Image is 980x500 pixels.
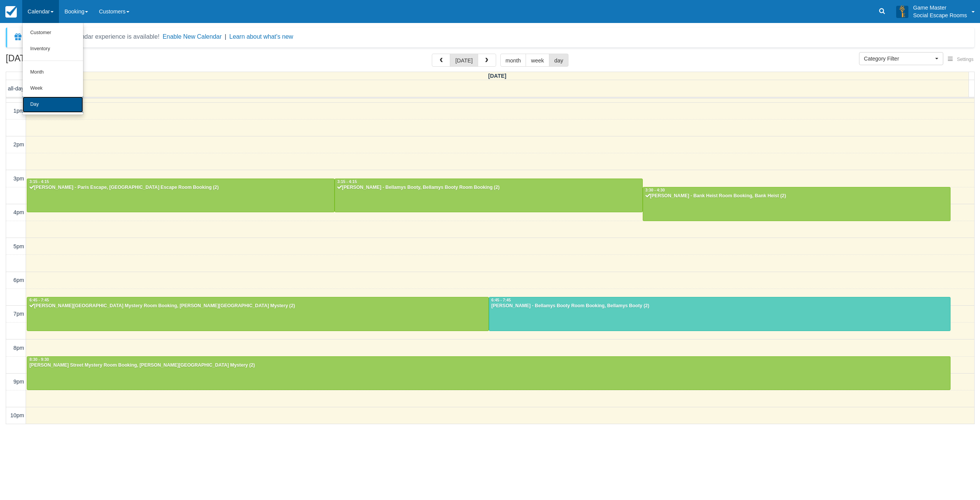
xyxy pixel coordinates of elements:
span: 7pm [13,311,24,317]
div: [PERSON_NAME] - Bellamys Booty Room Booking, Bellamys Booty (2) [491,303,949,309]
span: 8:30 - 9:30 [29,357,49,362]
span: 3:30 - 4:30 [645,188,665,192]
button: week [526,54,549,67]
button: Enable New Calendar [163,33,222,41]
span: 6:45 - 7:45 [492,298,511,302]
p: Social Escape Rooms [913,11,967,19]
span: 3:15 - 4:15 [29,180,49,184]
div: [PERSON_NAME] - Bellamys Booty, Bellamys Booty Room Booking (2) [337,185,640,191]
button: Settings [943,54,978,65]
button: month [500,54,526,67]
a: 3:15 - 4:15[PERSON_NAME] - Bellamys Booty, Bellamys Booty Room Booking (2) [335,179,642,212]
span: Settings [957,57,973,62]
span: 1pm [13,108,24,114]
span: 6:45 - 7:45 [29,298,49,302]
a: Week [23,80,83,97]
a: 6:45 - 7:45[PERSON_NAME] - Bellamys Booty Room Booking, Bellamys Booty (2) [489,297,951,331]
a: Learn about what's new [229,33,293,40]
h2: [DATE] [6,54,103,68]
a: 6:45 - 7:45[PERSON_NAME][GEOGRAPHIC_DATA] Mystery Room Booking, [PERSON_NAME][GEOGRAPHIC_DATA] My... [27,297,489,331]
a: Inventory [23,41,83,57]
a: Customer [23,25,83,41]
a: Month [23,64,83,80]
span: 4pm [13,209,24,215]
span: all-day [8,85,24,92]
span: 8pm [13,345,24,351]
button: Category Filter [859,52,943,65]
span: 10pm [10,412,24,418]
span: 6pm [13,277,24,283]
a: 3:15 - 4:15[PERSON_NAME] - Paris Escape, [GEOGRAPHIC_DATA] Escape Room Booking (2) [27,179,335,212]
a: Day [23,97,83,113]
button: day [549,54,568,67]
div: [PERSON_NAME] - Bank Heist Room Booking, Bank Heist (2) [645,193,948,199]
span: 5pm [13,243,24,249]
span: 3:15 - 4:15 [337,180,357,184]
span: 3pm [13,175,24,182]
div: [PERSON_NAME][GEOGRAPHIC_DATA] Mystery Room Booking, [PERSON_NAME][GEOGRAPHIC_DATA] Mystery (2) [29,303,487,309]
span: 9pm [13,379,24,385]
div: [PERSON_NAME] Street Mystery Room Booking, [PERSON_NAME][GEOGRAPHIC_DATA] Mystery (2) [29,362,948,369]
p: Game Master [913,4,967,11]
button: [DATE] [450,54,478,67]
span: 2pm [13,141,24,148]
span: Category Filter [864,55,933,62]
div: A new Booking Calendar experience is available! [26,32,160,41]
a: 8:30 - 9:30[PERSON_NAME] Street Mystery Room Booking, [PERSON_NAME][GEOGRAPHIC_DATA] Mystery (2) [27,356,951,390]
img: A3 [896,5,908,18]
ul: Calendar [22,23,83,115]
div: [PERSON_NAME] - Paris Escape, [GEOGRAPHIC_DATA] Escape Room Booking (2) [29,185,332,191]
span: [DATE] [488,73,506,79]
a: 3:30 - 4:30[PERSON_NAME] - Bank Heist Room Booking, Bank Heist (2) [643,187,951,221]
span: | [225,33,226,40]
img: checkfront-main-nav-mini-logo.png [5,6,17,18]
